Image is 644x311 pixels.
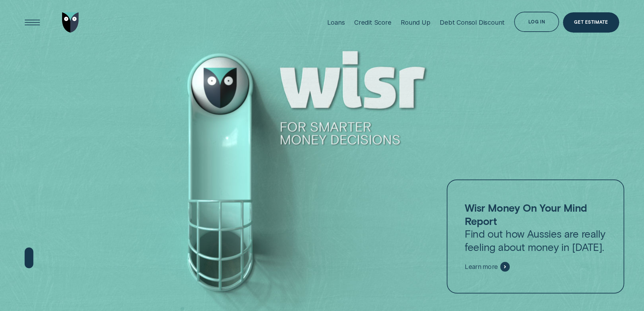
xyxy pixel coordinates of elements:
[22,12,42,33] button: Open Menu
[327,18,345,26] div: Loans
[354,18,392,26] div: Credit Score
[401,18,430,26] div: Round Up
[563,12,619,33] a: Get Estimate
[465,202,606,253] p: Find out how Aussies are really feeling about money in [DATE].
[514,12,559,32] button: Log in
[465,202,587,227] strong: Wisr Money On Your Mind Report
[62,12,79,33] img: Wisr
[447,180,625,294] a: Wisr Money On Your Mind ReportFind out how Aussies are really feeling about money in [DATE].Learn...
[440,18,505,26] div: Debt Consol Discount
[465,263,498,271] span: Learn more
